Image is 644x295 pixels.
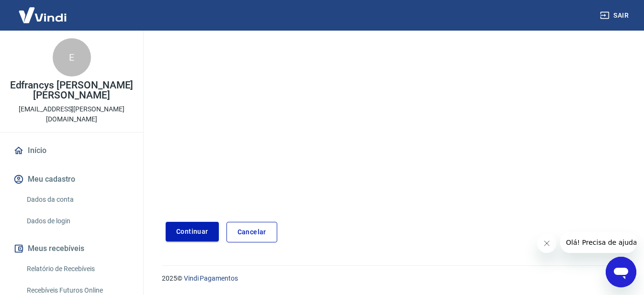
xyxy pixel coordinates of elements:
[537,234,556,253] iframe: Fechar mensagem
[23,190,132,209] a: Dados da conta
[23,211,132,231] a: Dados de login
[598,7,633,24] button: Sair
[11,238,132,259] button: Meus recebíveis
[166,222,219,241] button: Continuar
[560,232,636,253] iframe: Mensagem da empresa
[53,38,91,76] div: E
[8,80,136,100] p: Edfrancys [PERSON_NAME] [PERSON_NAME]
[11,140,132,161] a: Início
[184,274,238,282] a: Vindi Pagamentos
[162,273,621,284] p: 2025 ©
[226,222,277,242] a: Cancelar
[11,169,132,190] button: Meu cadastro
[8,104,136,124] p: [EMAIL_ADDRESS][PERSON_NAME][DOMAIN_NAME]
[6,7,80,14] span: Olá! Precisa de ajuda?
[606,257,636,287] iframe: Botão para abrir a janela de mensagens
[23,259,132,279] a: Relatório de Recebíveis
[11,0,74,30] img: Vindi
